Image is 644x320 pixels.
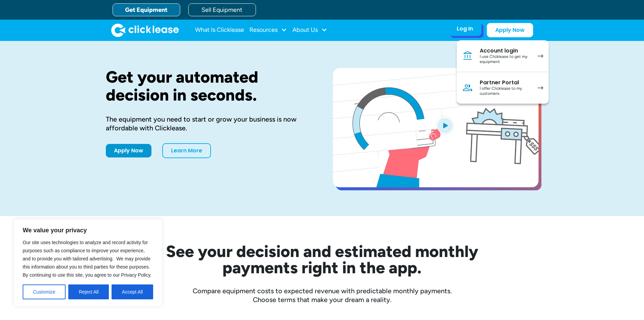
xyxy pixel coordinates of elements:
div: Resources [249,23,287,37]
a: What Is Clicklease [195,23,244,37]
img: arrow [538,86,543,90]
a: Partner PortalI offer Clicklease to my customers. [457,72,549,104]
button: Reject All [68,284,109,299]
span: Our site uses technologies to analyze and record activity for purposes such as compliance to impr... [23,240,151,278]
a: Apply Now [106,144,151,157]
img: Bank icon [462,50,473,61]
a: Sell Equipment [188,3,256,16]
p: We value your privacy [23,226,153,234]
div: Partner Portal [480,79,531,86]
div: The equipment you need to start or grow your business is now affordable with Clicklease. [106,115,311,132]
a: open lightbox [333,68,539,187]
div: We value your privacy [14,219,162,306]
h2: See your decision and estimated monthly payments right in the app. [133,243,511,276]
a: Learn More [162,143,211,158]
nav: Log In [457,40,549,104]
div: Log In [457,25,473,32]
a: Get Equipment [113,3,180,16]
div: Compare equipment costs to expected revenue with predictable monthly payments. Choose terms that ... [106,286,539,304]
a: Apply Now [487,23,533,37]
div: About Us [292,23,327,37]
div: Account login [480,47,531,54]
button: Accept All [112,284,153,299]
div: I offer Clicklease to my customers. [480,86,531,97]
div: I use Clicklease to get my equipment [480,54,531,65]
img: Person icon [462,82,473,93]
h1: Get your automated decision in seconds. [106,68,311,104]
a: Account loginI use Clicklease to get my equipment [457,40,549,72]
img: Blue play button logo on a light blue circular background [436,116,454,135]
a: home [111,23,179,37]
button: Customize [23,284,66,299]
img: arrow [538,54,543,58]
img: Clicklease logo [111,23,179,37]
